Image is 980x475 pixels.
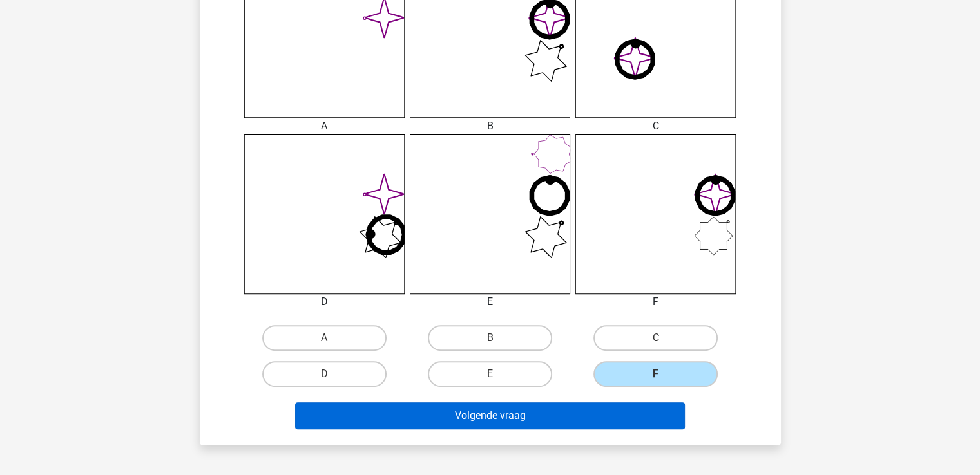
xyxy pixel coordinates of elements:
label: A [262,325,387,351]
button: Volgende vraag [295,402,685,429]
div: D [235,294,414,310]
div: E [400,294,580,310]
label: C [593,325,718,351]
div: A [235,118,414,134]
label: E [428,361,552,387]
label: D [262,361,387,387]
label: F [593,361,718,387]
div: C [566,118,745,134]
label: B [428,325,552,351]
div: B [400,118,580,134]
div: F [566,294,745,310]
